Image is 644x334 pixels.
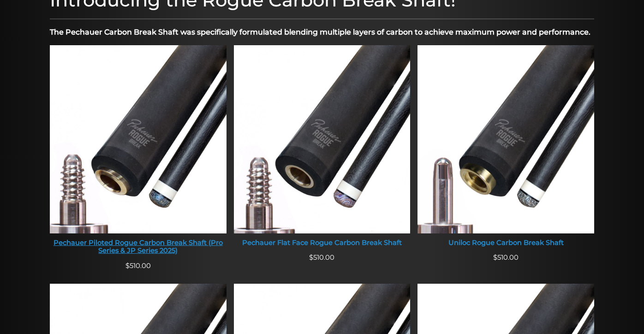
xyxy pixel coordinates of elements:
[417,45,594,252] a: Uniloc Rogue Carbon Break Shaft Uniloc Rogue Carbon Break Shaft
[309,253,313,262] span: $
[125,262,151,270] span: 510.00
[125,262,130,270] span: $
[234,45,411,252] a: Pechauer Flat Face Rogue Carbon Break Shaft Pechauer Flat Face Rogue Carbon Break Shaft
[309,253,334,262] span: 510.00
[50,45,227,261] a: Pechauer Piloted Rogue Carbon Break Shaft (Pro Series & JP Series 2025) Pechauer Piloted Rogue Ca...
[417,239,594,247] div: Uniloc Rogue Carbon Break Shaft
[417,45,594,233] img: Uniloc Rogue Carbon Break Shaft
[50,28,590,36] strong: The Pechauer Carbon Break Shaft was specifically formulated blending multiple layers of carbon to...
[234,239,411,247] div: Pechauer Flat Face Rogue Carbon Break Shaft
[50,45,227,233] img: Pechauer Piloted Rogue Carbon Break Shaft (Pro Series & JP Series 2025)
[493,253,497,262] span: $
[234,45,411,233] img: Pechauer Flat Face Rogue Carbon Break Shaft
[493,253,519,262] span: 510.00
[50,239,227,255] div: Pechauer Piloted Rogue Carbon Break Shaft (Pro Series & JP Series 2025)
